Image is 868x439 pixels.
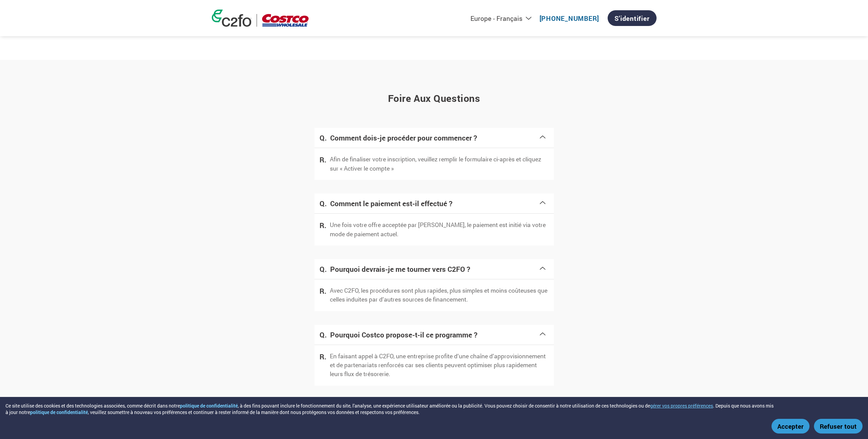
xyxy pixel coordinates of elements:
[5,402,774,415] div: Ce site utilise des cookies et des technologies associées, comme décrit dans notre , à des fins p...
[212,10,251,27] img: c2fo logo
[650,402,713,409] button: gérer vos propres préférences
[772,419,809,434] button: Accepter
[180,402,238,409] a: politique de confidentialité
[330,155,549,173] p: Afin de finaliser votre inscription, veuillez remplir le formulaire ci-après et cliquez sur « Act...
[330,286,549,304] p: Avec C2FO, les procédures sont plus rapides, plus simples et moins coûteuses que celles induites ...
[330,264,539,274] h4: Pourquoi devrais-je me tourner vers C2FO ?
[330,221,549,239] p: Une fois votre offre acceptée par [PERSON_NAME], le paiement est initié via votre mode de paiemen...
[330,330,539,340] h4: Pourquoi Costco propose-t-il ce programme ?
[608,10,656,26] a: S'identifier
[814,419,863,434] button: Refuser tout
[330,352,549,379] p: En faisant appel à C2FO, une entreprise profite d’une chaîne d’approvisionnement et de partenaria...
[330,199,539,208] h4: Comment le paiement est-il effectué ?
[330,133,539,143] h4: Comment dois-je procéder pour commencer ?
[212,92,657,105] h3: Foire aux questions
[262,14,309,27] img: Costco
[30,409,88,415] a: politique de confidentialité
[540,14,599,23] a: [PHONE_NUMBER]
